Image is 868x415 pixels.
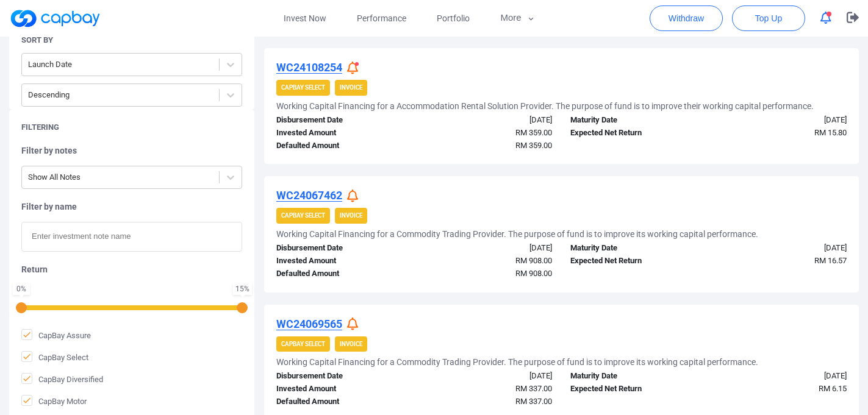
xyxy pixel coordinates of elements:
[732,5,805,31] button: Top Up
[414,242,561,255] div: [DATE]
[414,370,561,383] div: [DATE]
[276,189,342,202] u: WC24067462
[709,242,856,255] div: [DATE]
[21,264,242,275] h5: Return
[561,383,708,395] div: Expected Net Return
[267,383,414,395] div: Invested Amount
[21,222,242,252] input: Enter investment note name
[561,127,708,140] div: Expected Net Return
[21,201,242,212] h5: Filter by name
[276,356,758,367] h5: Working Capital Financing for a Commodity Trading Provider. The purpose of fund is to improve its...
[561,370,708,383] div: Maturity Date
[515,128,552,137] span: RM 359.00
[21,35,53,46] h5: Sort By
[21,145,242,156] h5: Filter by notes
[267,140,414,152] div: Defaulted Amount
[267,242,414,255] div: Disbursement Date
[267,370,414,383] div: Disbursement Date
[267,395,414,408] div: Defaulted Amount
[414,114,561,127] div: [DATE]
[515,256,552,265] span: RM 908.00
[276,101,814,112] h5: Working Capital Financing for a Accommodation Rental Solution Provider. The purpose of fund is to...
[819,384,847,393] span: RM 6.15
[235,285,249,293] div: 15 %
[276,229,758,239] h5: Working Capital Financing for a Commodity Trading Provider. The purpose of fund is to improve its...
[21,329,91,341] span: CapBay Assure
[340,341,362,347] strong: Invoice
[15,285,27,293] div: 0 %
[340,84,362,91] strong: Invoice
[281,84,325,91] strong: CapBay Select
[21,351,88,363] span: CapBay Select
[267,268,414,280] div: Defaulted Amount
[281,212,325,219] strong: CapBay Select
[357,12,406,25] span: Performance
[755,12,782,24] span: Top Up
[267,255,414,268] div: Invested Amount
[21,373,103,385] span: CapBay Diversified
[21,122,59,133] h5: Filtering
[515,269,552,278] span: RM 908.00
[281,341,325,347] strong: CapBay Select
[709,370,856,383] div: [DATE]
[515,141,552,150] span: RM 359.00
[515,384,552,393] span: RM 337.00
[650,5,723,31] button: Withdraw
[561,255,708,268] div: Expected Net Return
[276,61,342,74] u: WC24108254
[561,242,708,255] div: Maturity Date
[340,212,362,219] strong: Invoice
[267,127,414,140] div: Invested Amount
[21,395,87,407] span: CapBay Motor
[267,114,414,127] div: Disbursement Date
[515,397,552,406] span: RM 337.00
[814,128,847,137] span: RM 15.80
[709,114,856,127] div: [DATE]
[561,114,708,127] div: Maturity Date
[437,12,470,25] span: Portfolio
[276,317,342,330] u: WC24069565
[814,256,847,265] span: RM 16.57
